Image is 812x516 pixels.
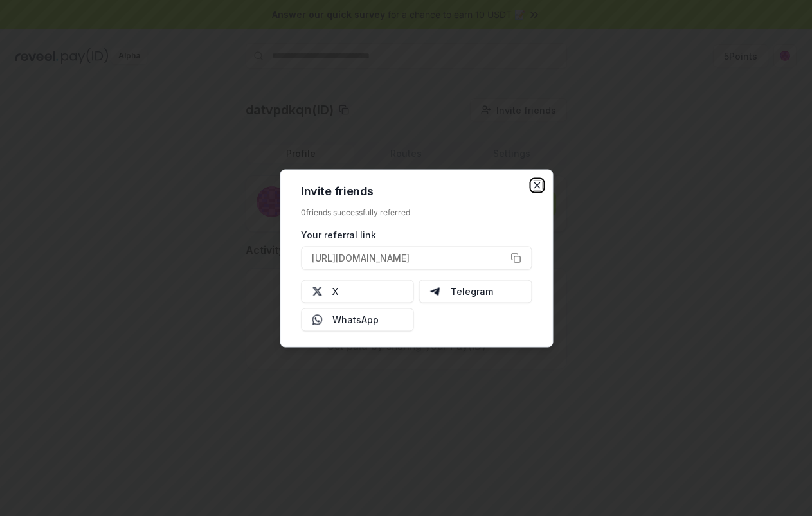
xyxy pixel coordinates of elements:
[419,280,532,303] button: Telegram
[301,246,532,269] button: [URL][DOMAIN_NAME]
[301,308,414,331] button: WhatsApp
[301,280,414,303] button: X
[430,286,440,296] img: Telegram
[301,185,532,197] h2: Invite friends
[312,314,322,325] img: Whatsapp
[312,251,410,265] span: [URL][DOMAIN_NAME]
[301,207,532,217] div: 0 friends successfully referred
[312,286,322,296] img: X
[301,227,532,241] div: Your referral link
